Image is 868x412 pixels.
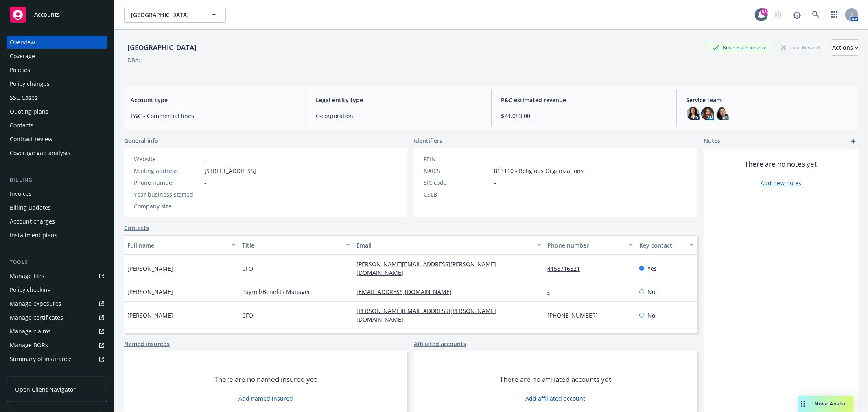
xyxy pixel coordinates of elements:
span: Yes [647,264,657,273]
span: There are no named insured yet [215,375,317,384]
span: General info [124,136,158,145]
span: [STREET_ADDRESS] [204,167,256,175]
a: - [204,155,206,163]
a: Add affiliated account [526,394,586,403]
span: - [494,178,496,187]
div: Manage files [10,270,44,283]
span: Nova Assist [815,400,847,407]
div: Manage certificates [10,311,63,324]
div: Billing [7,176,107,184]
div: Policy changes [10,77,50,90]
a: [EMAIL_ADDRESS][DOMAIN_NAME] [356,288,458,296]
div: Account charges [10,215,55,228]
div: Drag to move [798,396,808,412]
a: Add named insured [238,394,293,403]
div: Total Rewards [777,42,826,53]
a: Overview [7,36,107,49]
a: Manage certificates [7,311,107,324]
a: Invoices [7,187,107,200]
div: Title [242,241,341,250]
span: Identifiers [414,136,442,145]
a: Accounts [7,3,107,26]
img: photo [716,107,729,120]
div: Installment plans [10,229,57,242]
div: Phone number [134,178,201,187]
div: Summary of insurance [10,353,72,366]
span: [PERSON_NAME] [127,264,173,273]
button: Full name [124,235,239,255]
a: [PERSON_NAME][EMAIL_ADDRESS][PERSON_NAME][DOMAIN_NAME] [356,307,496,323]
a: 4158716621 [548,265,587,272]
div: 83 [761,8,768,15]
span: - [204,190,206,199]
div: Full name [127,241,227,250]
span: No [647,287,655,296]
span: Service team [687,96,852,104]
button: Actions [832,39,858,56]
a: Contacts [124,224,149,232]
a: Manage files [7,270,107,283]
button: Phone number [544,235,636,255]
a: Coverage [7,50,107,63]
a: add [848,136,858,146]
div: Website [134,155,201,163]
div: Quoting plans [10,105,48,118]
a: Search [808,7,824,23]
a: Summary of insurance [7,353,107,366]
img: photo [687,107,700,120]
div: Key contact [639,241,685,250]
span: Account type [131,96,296,104]
span: No [647,311,655,320]
span: [PERSON_NAME] [127,287,173,296]
div: SSC Cases [10,91,37,104]
a: Policy AI ingestions [7,366,107,379]
div: Business Insurance [708,42,771,53]
div: Coverage gap analysis [10,147,70,160]
span: Open Client Navigator [15,385,76,394]
a: Add new notes [761,179,801,187]
div: Billing updates [10,201,51,214]
a: Policy checking [7,283,107,296]
div: Email [356,241,532,250]
span: - [494,155,496,163]
a: Policies [7,64,107,77]
a: Start snowing [770,7,787,23]
div: [GEOGRAPHIC_DATA] [124,42,200,53]
img: photo [701,107,714,120]
button: Key contact [636,235,697,255]
span: CFO [242,264,253,273]
div: Phone number [548,241,624,250]
span: - [204,178,206,187]
span: C-corporation [316,112,481,120]
button: Nova Assist [798,396,853,412]
a: - [548,288,556,296]
span: P&C - Commercial lines [131,112,296,120]
span: [GEOGRAPHIC_DATA] [131,11,201,19]
div: DBA: - [127,56,142,64]
div: Policies [10,64,30,77]
div: Manage claims [10,325,51,338]
a: Account charges [7,215,107,228]
a: [PHONE_NUMBER] [548,311,605,319]
div: Contacts [10,119,33,132]
span: CFO [242,311,253,320]
span: There are no affiliated accounts yet [500,375,611,384]
div: Policy AI ingestions [10,366,62,379]
a: Contacts [7,119,107,132]
a: Manage exposures [7,297,107,310]
a: Quoting plans [7,105,107,118]
button: [GEOGRAPHIC_DATA] [124,7,226,23]
a: Installment plans [7,229,107,242]
button: Email [353,235,544,255]
div: Mailing address [134,167,201,175]
div: Coverage [10,50,35,63]
div: Manage exposures [10,297,61,310]
div: Year business started [134,190,201,199]
div: Contract review [10,133,52,146]
div: Invoices [10,187,32,200]
a: Manage BORs [7,339,107,352]
div: Overview [10,36,35,49]
div: Company size [134,202,201,210]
